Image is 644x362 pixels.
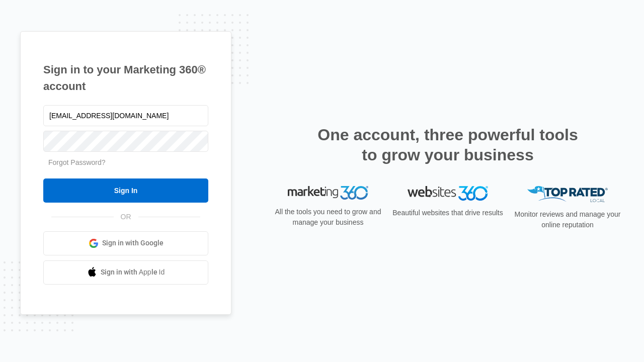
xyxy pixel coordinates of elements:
[43,61,208,95] h1: Sign in to your Marketing 360® account
[272,207,384,228] p: All the tools you need to grow and manage your business
[114,212,138,222] span: OR
[43,178,208,203] input: Sign In
[391,208,504,218] p: Beautiful websites that drive results
[288,186,368,200] img: Marketing 360
[48,158,106,166] a: Forgot Password?
[43,231,208,255] a: Sign in with Google
[511,209,624,230] p: Monitor reviews and manage your online reputation
[43,105,208,126] input: Email
[102,238,164,248] span: Sign in with Google
[527,186,608,203] img: Top Rated Local
[408,186,488,201] img: Websites 360
[43,260,208,285] a: Sign in with Apple Id
[314,125,581,165] h2: One account, three powerful tools to grow your business
[101,267,165,278] span: Sign in with Apple Id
